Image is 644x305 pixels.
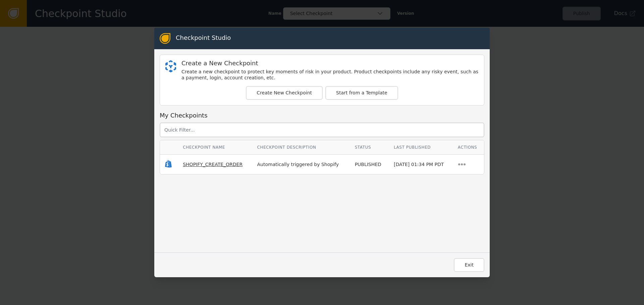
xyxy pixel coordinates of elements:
th: Actions [453,140,484,155]
div: Create a New Checkpoint [181,60,479,66]
button: Start from a Template [325,86,398,100]
input: Quick Filter... [160,123,484,137]
th: Checkpoint Description [252,140,350,155]
span: Automatically triggered by Shopify [257,162,339,167]
div: PUBLISHED [355,161,384,168]
div: Create a new checkpoint to protect key moments of risk in your product. Product checkpoints inclu... [181,69,479,81]
button: Create New Checkpoint [246,86,323,100]
div: Checkpoint Studio [176,33,231,44]
span: SHOPIFY_CREATE_ORDER [183,162,243,167]
th: Checkpoint Name [178,140,252,155]
th: Last Published [389,140,453,155]
button: Exit [454,258,484,272]
div: [DATE] 01:34 PM PDT [394,161,448,168]
div: My Checkpoints [160,111,484,120]
th: Status [350,140,389,155]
